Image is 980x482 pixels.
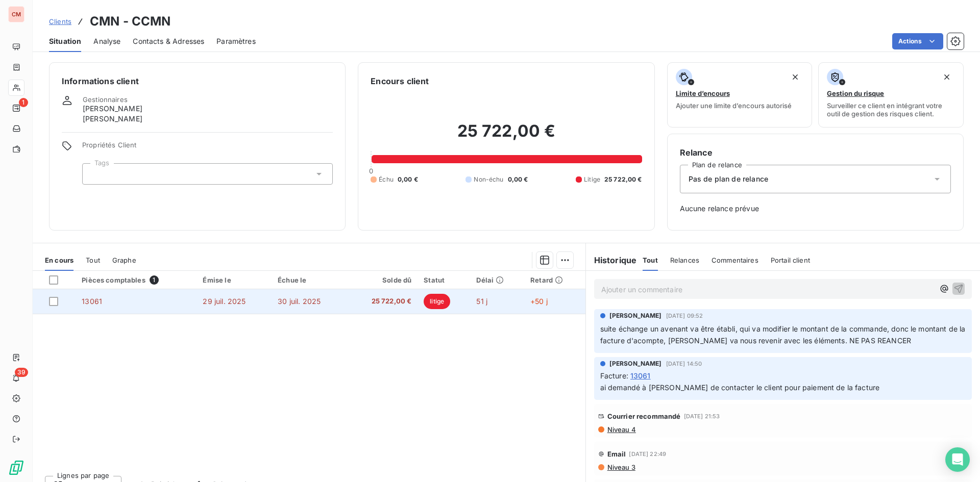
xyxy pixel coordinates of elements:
[586,254,637,266] h6: Historique
[771,256,810,264] span: Portail client
[62,75,333,87] h6: Informations client
[606,463,635,471] span: Niveau 3
[892,33,943,49] button: Actions
[676,89,730,97] span: Limite d’encours
[827,102,955,118] span: Surveiller ce client en intégrant votre outil de gestion des risques client.
[606,425,636,434] span: Niveau 4
[15,368,28,377] span: 39
[424,276,464,284] div: Statut
[49,16,71,27] a: Clients
[476,297,487,306] span: 51 j
[666,313,703,319] span: [DATE] 09:52
[353,296,412,307] span: 25 722,00 €
[818,62,964,128] button: Gestion du risqueSurveiller ce client en intégrant votre outil de gestion des risques client.
[607,412,681,420] span: Courrier recommandé
[689,174,768,184] span: Pas de plan de relance
[600,383,880,392] span: ai demandé à [PERSON_NAME] de contacter le client pour paiement de la facture
[827,89,884,97] span: Gestion du risque
[82,141,333,155] span: Propriétés Client
[8,6,24,22] div: CM
[684,413,720,419] span: [DATE] 21:53
[49,36,81,46] span: Situation
[398,175,418,184] span: 0,00 €
[609,311,662,320] span: [PERSON_NAME]
[371,121,642,151] h2: 25 722,00 €
[133,36,204,46] span: Contacts & Adresses
[474,175,503,184] span: Non-échu
[667,62,813,128] button: Limite d’encoursAjouter une limite d’encours autorisé
[112,256,136,264] span: Graphe
[712,256,758,264] span: Commentaires
[90,12,171,31] h3: CMN - CCMN
[86,256,100,264] span: Tout
[508,175,528,184] span: 0,00 €
[676,102,792,110] span: Ajouter une limite d’encours autorisé
[371,75,429,87] h6: Encours client
[45,256,73,264] span: En cours
[216,36,256,46] span: Paramètres
[278,276,340,284] div: Échue le
[476,276,518,284] div: Délai
[600,324,968,345] span: suite échange un avenant va être établi, qui va modifier le montant de la commande, donc le monta...
[83,104,142,114] span: [PERSON_NAME]
[530,297,548,306] span: +50 j
[83,95,128,104] span: Gestionnaires
[203,297,246,306] span: 29 juil. 2025
[369,167,373,175] span: 0
[83,114,142,124] span: [PERSON_NAME]
[604,175,642,184] span: 25 722,00 €
[353,276,412,284] div: Solde dû
[150,275,159,285] span: 1
[19,98,28,107] span: 1
[680,204,951,214] span: Aucune relance prévue
[629,451,666,457] span: [DATE] 22:49
[8,460,24,476] img: Logo LeanPay
[93,36,120,46] span: Analyse
[670,256,699,264] span: Relances
[530,276,579,284] div: Retard
[680,146,951,159] h6: Relance
[49,17,71,26] span: Clients
[643,256,658,264] span: Tout
[82,275,190,285] div: Pièces comptables
[91,169,99,179] input: Ajouter une valeur
[379,175,394,184] span: Échu
[424,294,450,309] span: litige
[82,297,102,306] span: 13061
[584,175,600,184] span: Litige
[666,361,702,367] span: [DATE] 14:50
[203,276,265,284] div: Émise le
[278,297,321,306] span: 30 juil. 2025
[945,447,970,472] div: Open Intercom Messenger
[630,370,651,381] span: 13061
[609,359,662,368] span: [PERSON_NAME]
[600,370,628,381] span: Facture :
[607,450,626,458] span: Email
